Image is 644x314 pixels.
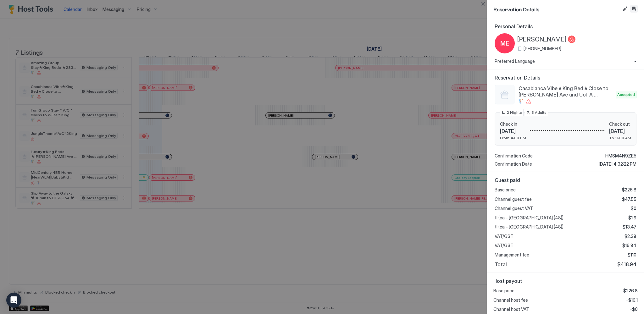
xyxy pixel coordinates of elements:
[625,234,636,239] span: $2.38
[531,110,547,115] span: 3 Adults
[628,252,636,258] span: $110
[495,234,514,239] span: VAT/GST
[628,215,636,221] span: $1.9
[609,121,631,127] span: Check out
[630,5,638,13] button: Inbox
[623,224,636,230] span: $13.47
[493,278,638,284] span: Host payout
[524,46,561,52] span: [PHONE_NUMBER]
[495,161,532,167] span: Confirmation Date
[495,252,529,258] span: Management fee
[495,153,533,159] span: Confirmation Code
[623,288,638,294] span: $226.8
[495,74,636,81] span: Reservation Details
[605,153,636,159] span: HMSM4N9ZE5
[500,121,526,127] span: Check in
[495,187,516,193] span: Base price
[495,215,563,221] span: tl (ca - [GEOGRAPHIC_DATA] (48))
[599,161,636,167] span: [DATE] 4:32:22 PM
[495,23,636,30] span: Personal Details
[495,177,636,183] span: Guest paid
[626,297,638,303] span: -$10.1
[621,5,629,13] button: Edit reservation
[609,135,631,140] span: To 11:00 AM
[495,224,563,230] span: tl (ca - [GEOGRAPHIC_DATA] (48))
[617,92,635,97] span: Accepted
[495,206,533,211] span: Channel guest VAT
[495,261,507,267] span: Total
[495,243,514,248] span: VAT/GST
[493,288,514,294] span: Base price
[517,36,567,43] span: [PERSON_NAME]
[622,187,636,193] span: $226.8
[630,306,638,312] span: -$0
[617,261,636,267] span: $418.94
[500,128,526,134] span: [DATE]
[622,243,636,248] span: $16.84
[519,85,613,98] span: Casablanca Vibe★King Bed★Close to [PERSON_NAME] Ave and Uof A ★Smart Home★Free Parking
[500,39,509,48] span: ME
[495,58,535,64] span: Preferred Language
[507,110,522,115] span: 2 Nights
[634,58,636,64] span: -
[622,196,636,202] span: $47.55
[493,5,620,13] span: Reservation Details
[493,297,528,303] span: Channel host fee
[631,206,636,211] span: $0
[609,128,631,134] span: [DATE]
[6,293,21,308] div: Open Intercom Messenger
[495,196,532,202] span: Channel guest fee
[493,306,529,312] span: Channel host VAT
[500,135,526,140] span: From 4:00 PM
